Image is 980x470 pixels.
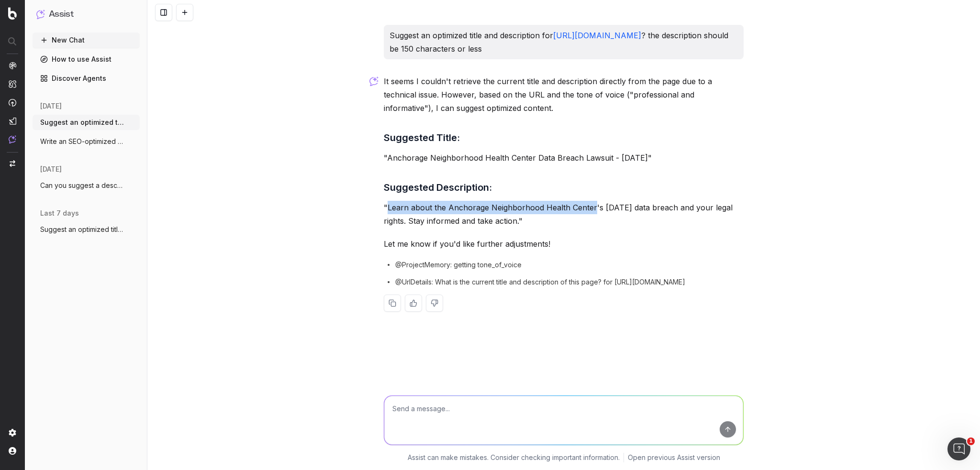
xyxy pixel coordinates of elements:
[9,447,16,455] img: My account
[384,180,744,195] h3: Suggested Description:
[395,260,522,270] span: @ProjectMemory: getting tone_of_voice
[369,77,379,86] img: Botify assist logo
[40,225,124,234] span: Suggest an optimized title and descripti
[384,130,744,145] h3: Suggested Title:
[36,10,45,19] img: Assist
[33,52,140,67] a: How to use Assist
[9,80,16,88] img: Intelligence
[33,115,140,130] button: Suggest an optimized title and descripti
[33,222,140,237] button: Suggest an optimized title and descripti
[384,201,744,228] p: "Learn about the Anchorage Neighborhood Health Center's [DATE] data breach and your legal rights....
[40,164,62,174] span: [DATE]
[40,137,124,146] span: Write an SEO-optimized article about att
[9,98,16,107] img: Activation
[33,134,140,149] button: Write an SEO-optimized article about att
[9,429,16,437] img: Setting
[40,208,79,218] span: last 7 days
[395,277,685,287] span: @UrlDetails: What is the current title and description of this page? for [URL][DOMAIN_NAME]
[384,151,744,164] p: "Anchorage Neighborhood Health Center Data Breach Lawsuit - [DATE]"
[33,178,140,193] button: Can you suggest a description under 150
[40,101,62,111] span: [DATE]
[9,62,16,69] img: Analytics
[40,181,124,190] span: Can you suggest a description under 150
[49,8,74,21] h1: Assist
[10,160,15,167] img: Switch project
[33,71,140,86] a: Discover Agents
[8,7,17,20] img: Botify logo
[390,29,738,55] p: Suggest an optimized title and description for ? the description should be 150 characters or less
[40,118,124,127] span: Suggest an optimized title and descripti
[628,453,720,462] a: Open previous Assist version
[553,31,641,40] a: [URL][DOMAIN_NAME]
[967,437,975,445] span: 1
[9,135,16,143] img: Assist
[947,437,970,460] iframe: Intercom live chat
[384,75,744,115] p: It seems I couldn't retrieve the current title and description directly from the page due to a te...
[33,33,140,48] button: New Chat
[408,453,620,462] p: Assist can make mistakes. Consider checking important information.
[36,8,136,21] button: Assist
[9,117,16,125] img: Studio
[384,237,744,251] p: Let me know if you'd like further adjustments!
